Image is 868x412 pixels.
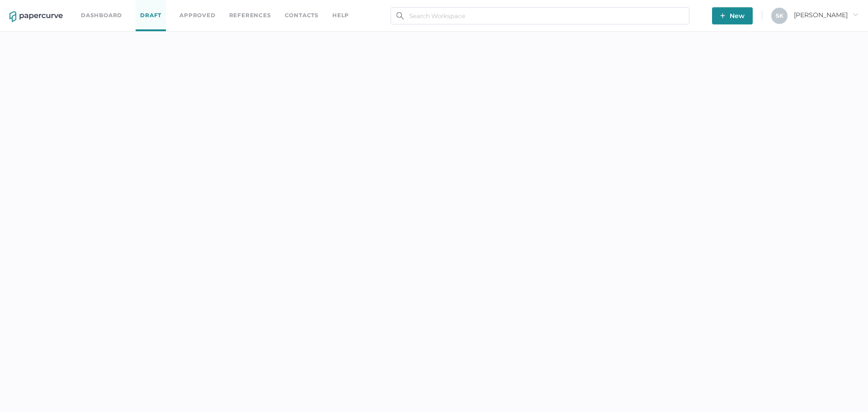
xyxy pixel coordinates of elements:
span: New [720,7,745,24]
a: Dashboard [81,10,122,20]
input: Search Workspace [391,7,689,24]
button: New [712,7,753,24]
span: S K [776,12,783,19]
a: Approved [179,10,215,20]
a: References [229,10,271,20]
img: papercurve-logo-colour.7244d18c.svg [9,11,63,22]
div: help [332,10,349,20]
a: Contacts [285,10,319,20]
img: plus-white.e19ec114.svg [720,13,725,18]
img: search.bf03fe8b.svg [396,12,404,19]
span: [PERSON_NAME] [794,11,859,19]
i: arrow_right [852,11,859,18]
